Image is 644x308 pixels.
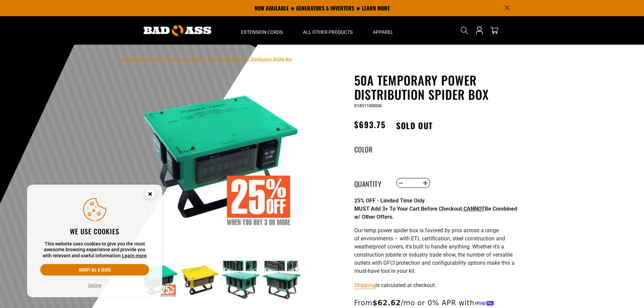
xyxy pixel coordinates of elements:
[86,282,103,289] button: Decline
[40,264,149,276] button: Accept all & close
[363,16,403,45] summary: Apparel
[459,25,470,36] summary: Search
[354,103,382,108] span: D18511000GN
[221,260,260,300] img: green
[27,185,162,298] aside: Cookie Consent
[354,227,515,274] span: Our temp power spider box is favored by pros across a range of environments – with ETL certificat...
[373,29,393,35] span: Apparel
[262,260,301,300] img: green
[40,241,149,259] p: This website uses cookies to give you the most awesome browsing experience and provide you with r...
[354,282,376,288] a: Shipping
[354,144,388,153] legend: Color
[40,227,149,236] h2: We use cookies
[144,25,211,36] img: Bad Ass Extension Cords
[241,29,283,35] span: Extension Cords
[231,16,293,45] summary: Extension Cords
[166,57,168,62] span: ›
[389,118,440,133] span: Sold out
[354,197,520,275] div: Page 1
[354,206,517,220] strong: MUST Add 3+ To Your Cart Before Checkout. Be Combined w/ Other Offers.
[354,197,425,204] strong: 25% OFF - Limited Time Only
[122,253,147,258] a: Learn more
[463,206,485,212] span: CANNOT
[180,260,219,300] img: yellow
[354,118,386,131] span: $693.75
[303,29,353,35] span: All Other Products
[293,16,363,45] summary: All Other Products
[354,73,520,101] h1: 50A Temporary Power Distribution Spider Box
[119,57,165,62] a: Bad Ass Extension Cords
[209,57,292,62] span: 50A Temporary Power Distribution Spider Box
[206,57,208,62] span: ›
[169,57,205,62] a: Return to Collection
[119,55,292,63] nav: breadcrumbs
[354,179,388,187] label: Quantity
[354,281,520,290] div: is calculated at checkout.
